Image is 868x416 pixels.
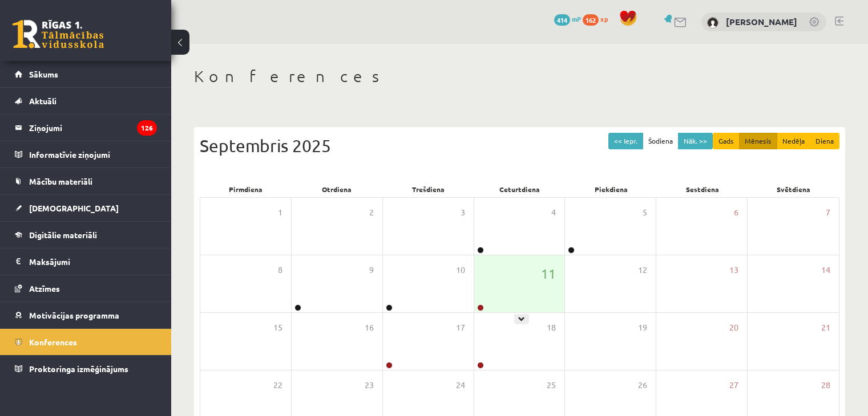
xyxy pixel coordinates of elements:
[200,133,839,158] div: Septembris 2025
[748,181,839,197] div: Svētdiena
[29,248,157,275] legend: Maksājumi
[643,206,647,219] span: 5
[678,133,713,149] button: Nāk. >>
[461,206,465,219] span: 3
[278,264,282,276] span: 8
[29,364,128,374] span: Proktoringa izmēģinājums
[15,168,157,194] a: Mācību materiāli
[456,264,465,276] span: 10
[15,222,157,248] a: Digitālie materiāli
[365,379,374,391] span: 23
[15,61,157,87] a: Sākums
[15,302,157,328] a: Motivācijas programma
[643,133,679,149] button: Šodiena
[29,96,56,106] span: Aktuāli
[369,264,374,276] span: 9
[541,264,556,283] span: 11
[657,181,748,197] div: Sestdiena
[200,181,291,197] div: Pirmdiena
[456,379,465,391] span: 24
[572,14,581,23] span: mP
[821,379,830,391] span: 28
[707,17,718,28] img: Jana Anna Kārkliņa
[734,206,738,219] span: 6
[15,248,157,275] a: Maksājumi
[29,115,157,141] legend: Ziņojumi
[29,203,119,213] span: [DEMOGRAPHIC_DATA]
[15,329,157,355] a: Konferences
[29,283,60,293] span: Atzīmes
[608,133,643,149] button: << Iepr.
[382,181,474,197] div: Trešdiena
[29,141,157,168] legend: Informatīvie ziņojumi
[810,133,839,149] button: Diena
[729,264,738,276] span: 13
[821,264,830,276] span: 14
[729,379,738,391] span: 27
[15,356,157,382] a: Proktoringa izmēģinājums
[777,133,810,149] button: Nedēļa
[554,14,570,26] span: 414
[583,14,599,26] span: 162
[194,67,845,86] h1: Konferences
[29,69,58,79] span: Sākums
[369,206,374,219] span: 2
[15,88,157,114] a: Aktuāli
[137,120,157,136] i: 126
[547,379,556,391] span: 25
[13,20,104,48] a: Rīgas 1. Tālmācības vidusskola
[273,321,282,334] span: 15
[826,206,830,219] span: 7
[638,379,647,391] span: 26
[291,181,382,197] div: Otrdiena
[29,310,119,320] span: Motivācijas programma
[29,230,97,240] span: Digitālie materiāli
[278,206,282,219] span: 1
[15,141,157,168] a: Informatīvie ziņojumi
[29,337,77,347] span: Konferences
[638,264,647,276] span: 12
[273,379,282,391] span: 22
[365,321,374,334] span: 16
[15,115,157,141] a: Ziņojumi126
[554,14,581,23] a: 414 mP
[566,181,657,197] div: Piekdiena
[29,176,92,186] span: Mācību materiāli
[600,14,608,23] span: xp
[15,195,157,221] a: [DEMOGRAPHIC_DATA]
[713,133,740,149] button: Gads
[551,206,556,219] span: 4
[583,14,613,23] a: 162 xp
[456,321,465,334] span: 17
[739,133,777,149] button: Mēnesis
[821,321,830,334] span: 21
[15,275,157,301] a: Atzīmes
[638,321,647,334] span: 19
[547,321,556,334] span: 18
[729,321,738,334] span: 20
[474,181,565,197] div: Ceturtdiena
[726,16,797,27] a: [PERSON_NAME]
